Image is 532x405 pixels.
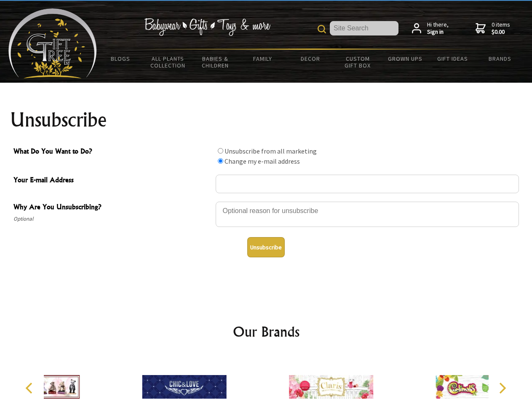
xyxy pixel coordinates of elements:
input: What Do You Want to Do? [218,158,223,164]
button: Unsubscribe [247,237,285,257]
label: Change my e-mail address [225,157,300,165]
strong: $0.00 [492,28,510,36]
img: Babywear - Gifts - Toys & more [144,18,270,36]
input: What Do You Want to Do? [218,148,223,154]
a: Gift Ideas [429,50,476,67]
span: Your E-mail Address [13,175,211,187]
button: Next [493,379,511,397]
input: Your E-mail Address [216,175,519,193]
a: 0 items$0.00 [476,21,510,36]
input: Site Search [330,21,398,35]
span: 0 items [492,21,510,36]
span: Hi there, [427,21,449,36]
a: Grown Ups [381,50,429,67]
textarea: Why Are You Unsubscribing? [216,202,519,227]
label: Unsubscribe from all marketing [225,147,317,155]
a: Brands [476,50,524,67]
span: Optional [13,214,211,224]
a: Babies & Children [192,50,239,74]
img: Babyware - Gifts - Toys and more... [8,8,97,78]
a: Hi there,Sign in [412,21,449,36]
a: Decor [286,50,334,67]
strong: Sign in [427,28,449,36]
a: Custom Gift Box [334,50,382,74]
a: Family [239,50,287,67]
button: Previous [21,379,40,397]
h2: Our Brands [17,321,516,342]
span: What Do You Want to Do? [13,146,211,158]
h1: Unsubscribe [10,110,522,130]
img: product search [318,25,326,33]
span: Why Are You Unsubscribing? [13,202,211,214]
a: BLOGS [97,50,144,67]
a: All Plants Collection [144,50,192,74]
